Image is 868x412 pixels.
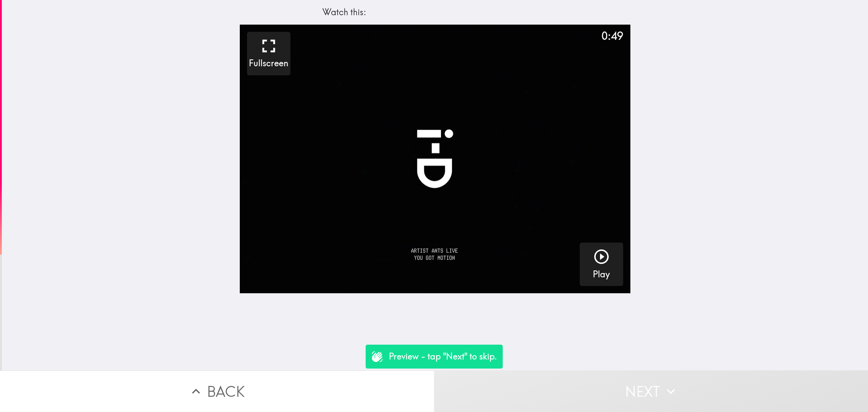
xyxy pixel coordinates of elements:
h5: Play [593,268,610,281]
div: Watch this: [322,6,548,18]
button: Play [580,243,623,286]
h5: Fullscreen [249,57,288,70]
p: Preview - tap "Next" to skip. [389,350,497,363]
div: 0:49 [601,28,623,43]
button: Fullscreen [247,32,290,75]
button: Next [434,370,868,412]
